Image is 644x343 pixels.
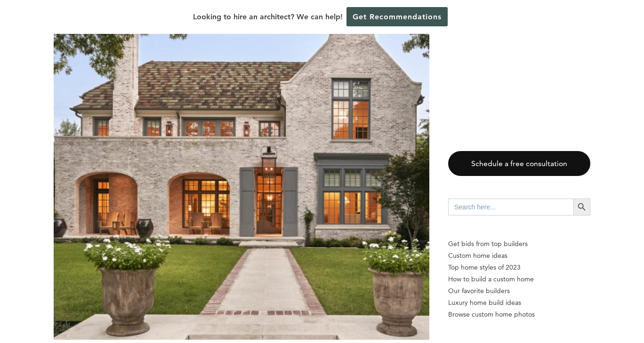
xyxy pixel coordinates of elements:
a: Browse custom home photos [448,309,590,320]
a: Top home styles of 2023 [448,262,590,273]
a: Luxury home build ideas [448,297,590,309]
svg: Search [577,202,587,212]
a: Custom home ideas [448,250,590,262]
a: Schedule a free consultation [448,151,590,176]
p: Get bids from top builders [448,238,590,250]
a: Get Recommendations [346,7,448,26]
a: Our favorite builders [448,285,590,297]
input: Search here... [448,199,573,215]
a: How to build a custom home [448,273,590,285]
